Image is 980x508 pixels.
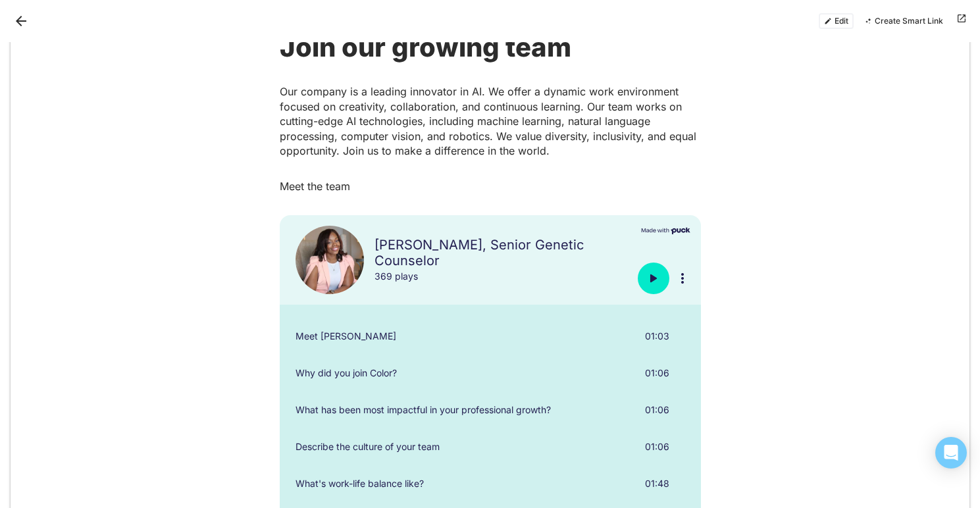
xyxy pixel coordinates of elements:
[374,271,632,282] div: 369 plays
[285,357,696,389] div: Why did you join Color?01:06More options
[290,405,640,415] div: What has been most impactful in your professional growth?
[296,226,364,294] img: Carla McGruder headshot
[645,332,669,341] div: 01:03
[280,179,701,193] p: Meet the team
[11,11,32,32] button: Back
[675,270,690,286] button: More options
[285,394,696,426] div: What has been most impactful in your professional growth?01:06More options
[280,84,701,158] p: Our company is a leading innovator in AI. We offer a dynamic work environment focused on creativi...
[645,479,669,488] div: 01:48
[645,442,669,451] div: 01:06
[641,226,690,234] img: Made with Puck
[290,442,640,451] div: Describe the culture of your team
[645,405,669,415] div: 01:06
[859,13,948,29] button: Create Smart Link
[935,437,967,469] div: Open Intercom Messenger
[290,332,640,341] div: Meet [PERSON_NAME]
[285,431,696,463] div: Describe the culture of your team01:06More options
[285,468,696,499] div: What's work-life balance like?01:48More options
[374,237,632,268] div: [PERSON_NAME], Senior Genetic Counselor
[638,263,669,294] button: Play
[290,479,640,488] div: What's work-life balance like?
[290,368,640,378] div: Why did you join Color?
[280,31,571,63] strong: Join our growing team
[645,368,669,378] div: 01:06
[819,13,854,29] button: Edit
[285,320,696,352] div: Meet [PERSON_NAME]01:03More options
